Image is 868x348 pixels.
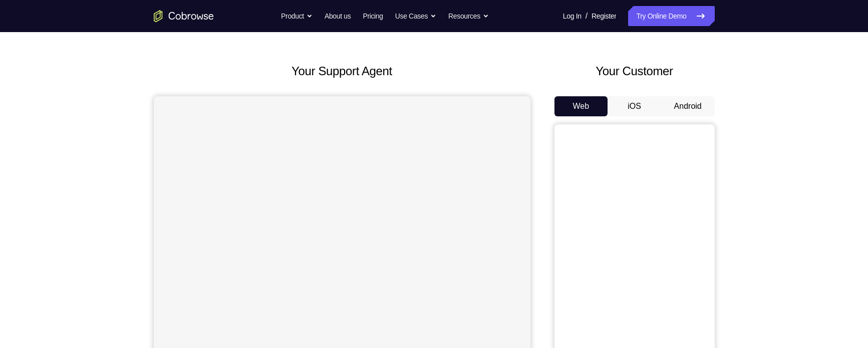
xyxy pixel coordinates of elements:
[154,10,214,22] a: Go to the home page
[661,96,715,116] button: Android
[395,6,436,26] button: Use Cases
[363,6,383,26] a: Pricing
[608,96,661,116] button: iOS
[628,6,714,26] a: Try Online Demo
[563,6,582,26] a: Log In
[325,6,351,26] a: About us
[592,6,616,26] a: Register
[281,6,313,26] button: Product
[586,10,588,22] span: /
[554,62,715,80] h2: Your Customer
[554,96,608,116] button: Web
[448,6,489,26] button: Resources
[154,62,530,80] h2: Your Support Agent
